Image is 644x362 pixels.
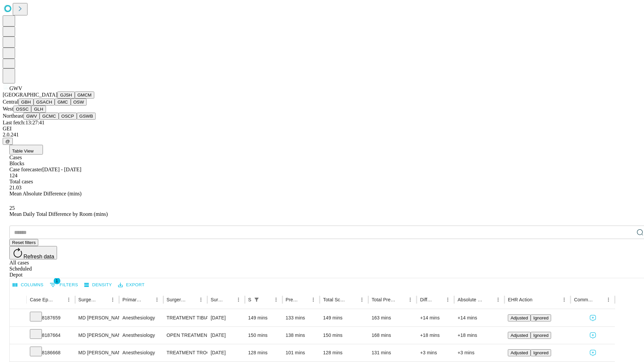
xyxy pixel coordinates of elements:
button: @ [3,138,13,145]
button: Menu [152,295,162,304]
button: Ignored [531,349,551,356]
span: West [3,106,13,112]
div: TREATMENT TROCHANTERIC [MEDICAL_DATA] FRACTURE INTERMEDULLARY ROD [167,344,204,361]
button: Menu [604,295,613,304]
button: Ignored [531,314,551,321]
span: Table View [12,148,34,154]
button: Table View [9,145,43,155]
div: 133 mins [286,309,317,326]
button: Show filters [252,295,261,304]
div: +18 mins [420,327,451,344]
button: Sort [396,295,406,304]
span: Refresh data [23,254,54,259]
button: Sort [434,295,443,304]
button: Show filters [48,280,80,290]
div: +14 mins [458,309,501,326]
button: Sort [99,295,108,304]
button: Menu [443,295,452,304]
span: 21.03 [9,185,21,190]
button: GCMC [40,113,59,120]
div: 150 mins [323,327,365,344]
button: GJSH [57,92,75,99]
div: 149 mins [248,309,279,326]
div: 138 mins [286,327,317,344]
div: MD [PERSON_NAME] [78,309,116,326]
button: Expand [13,312,23,324]
div: MD [PERSON_NAME] [78,327,116,344]
div: 131 mins [372,344,414,361]
button: Refresh data [9,246,57,259]
div: Surgery Name [167,297,186,302]
span: @ [5,139,10,144]
div: 2.0.241 [3,132,641,138]
button: Reset filters [9,239,38,246]
button: Menu [309,295,318,304]
span: 25 [9,205,15,211]
div: EHR Action [508,297,532,302]
button: Menu [406,295,415,304]
button: Sort [262,295,271,304]
span: Last fetch: 13:27:41 [3,120,45,125]
div: [DATE] [211,327,241,344]
div: 163 mins [372,309,414,326]
button: Menu [559,295,569,304]
div: Comments [574,297,593,302]
button: Sort [533,295,542,304]
button: Adjusted [508,314,531,321]
button: OSSC [13,106,32,113]
button: Menu [64,295,73,304]
div: Predicted In Room Duration [286,297,299,302]
button: Sort [484,295,493,304]
span: Total cases [9,179,33,184]
button: Select columns [11,280,45,290]
button: GSACH [34,99,55,106]
div: Anesthesiology [122,309,160,326]
span: [DATE] - [DATE] [42,167,81,172]
span: Mean Absolute Difference (mins) [9,191,82,196]
button: Menu [234,295,243,304]
span: [GEOGRAPHIC_DATA] [3,92,57,98]
span: Ignored [533,333,548,338]
div: Difference [420,297,433,302]
button: Adjusted [508,332,531,339]
button: Menu [493,295,503,304]
div: +18 mins [458,327,501,344]
div: OPEN TREATMENT [MEDICAL_DATA] INTERMEDULLARY ROD [167,327,204,344]
button: Ignored [531,332,551,339]
div: 168 mins [372,327,414,344]
button: GBH [18,99,34,106]
button: Expand [13,347,23,359]
span: Ignored [533,315,548,320]
button: Sort [224,295,234,304]
span: Northeast [3,113,23,119]
button: Sort [143,295,152,304]
button: Menu [271,295,281,304]
button: GMC [55,99,70,106]
span: Central [3,99,18,105]
div: +14 mins [420,309,451,326]
div: Total Predicted Duration [372,297,396,302]
button: Menu [108,295,117,304]
div: 128 mins [323,344,365,361]
span: Reset filters [12,240,36,245]
div: Primary Service [122,297,142,302]
span: Mean Daily Total Difference by Room (mins) [9,211,108,217]
span: GWV [9,85,22,91]
div: Total Scheduled Duration [323,297,347,302]
button: GSWB [77,113,96,120]
div: 101 mins [286,344,317,361]
div: Absolute Difference [458,297,483,302]
span: Ignored [533,350,548,355]
button: Density [83,280,114,290]
button: Sort [348,295,357,304]
span: Case forecaster [9,167,42,172]
div: 1 active filter [252,295,261,304]
div: +3 mins [458,344,501,361]
div: 128 mins [248,344,279,361]
button: Menu [357,295,367,304]
div: 8187659 [30,309,72,326]
div: Scheduled In Room Duration [248,297,251,302]
button: Sort [594,295,604,304]
div: 150 mins [248,327,279,344]
div: Surgery Date [211,297,224,302]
